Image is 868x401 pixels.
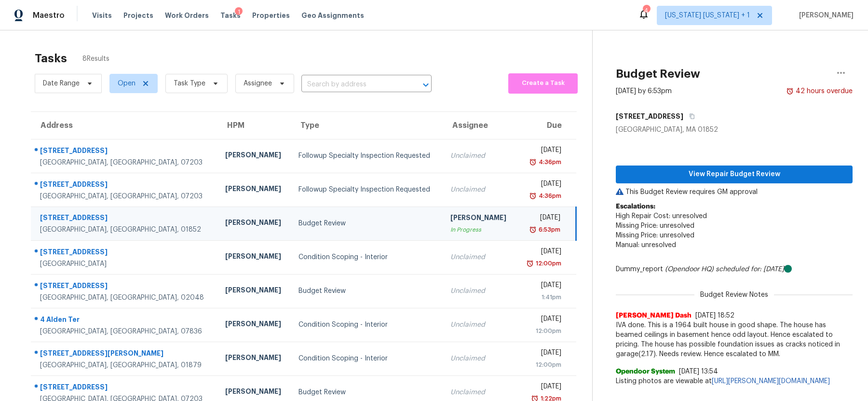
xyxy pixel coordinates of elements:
span: 8 Results [82,54,109,64]
div: [GEOGRAPHIC_DATA] [40,259,210,269]
span: Visits [92,11,112,20]
input: Search by address [301,77,405,92]
span: IVA done. This is a 1964 built house in good shape. The house has beamed ceilings in basement hen... [616,320,853,359]
div: [DATE] [524,179,561,191]
div: [STREET_ADDRESS] [40,281,210,293]
h5: [STREET_ADDRESS] [616,111,683,121]
div: [PERSON_NAME] [225,150,284,162]
div: Dummy_report [616,264,853,274]
img: Overdue Alarm Icon [529,191,537,201]
span: Geo Assignments [301,11,364,20]
span: [DATE] 13:54 [679,368,718,375]
div: [GEOGRAPHIC_DATA], [GEOGRAPHIC_DATA], 01879 [40,360,210,370]
div: 1:41pm [524,292,561,302]
div: Unclaimed [450,286,509,296]
span: High Repair Cost: unresolved [616,213,707,220]
span: View Repair Budget Review [624,168,845,180]
h2: Budget Review [616,69,700,79]
div: [PERSON_NAME] [225,319,284,331]
span: [PERSON_NAME] [795,11,854,20]
div: 12:00pm [534,259,561,268]
img: Overdue Alarm Icon [529,157,537,167]
img: Overdue Alarm Icon [526,259,534,268]
div: Unclaimed [450,354,509,363]
div: [GEOGRAPHIC_DATA], [GEOGRAPHIC_DATA], 07203 [40,158,210,167]
div: [GEOGRAPHIC_DATA], [GEOGRAPHIC_DATA], 02048 [40,293,210,303]
div: 6:53pm [537,225,560,235]
div: Budget Review [298,286,435,296]
div: [GEOGRAPHIC_DATA], [GEOGRAPHIC_DATA], 07836 [40,327,210,336]
span: [US_STATE] [US_STATE] + 1 [665,11,750,20]
span: Open [118,79,136,88]
img: Overdue Alarm Icon [529,225,537,235]
th: HPM [217,112,291,139]
th: Assignee [443,112,516,139]
span: Date Range [43,79,80,88]
span: Manual: unresolved [616,242,676,249]
div: [DATE] [524,145,561,157]
div: Budget Review [298,219,435,228]
div: 4:36pm [537,157,561,167]
div: 12:00pm [524,360,561,370]
div: [PERSON_NAME] [450,213,509,225]
span: Budget Review Notes [694,290,774,300]
th: Address [31,112,217,139]
div: [DATE] [524,247,561,259]
i: scheduled for: [DATE] [716,266,784,273]
i: (Opendoor HQ) [665,266,714,273]
div: Unclaimed [450,151,509,161]
span: [PERSON_NAME] Dash [616,311,692,320]
b: Escalations: [616,203,655,210]
div: [GEOGRAPHIC_DATA], [GEOGRAPHIC_DATA], 07203 [40,192,210,201]
span: Tasks [220,12,241,19]
div: [DATE] [524,382,561,394]
div: Unclaimed [450,387,509,397]
div: [STREET_ADDRESS] [40,180,210,192]
div: [STREET_ADDRESS] [40,146,210,158]
div: 4 [643,6,650,15]
th: Type [291,112,443,139]
div: Followup Specialty Inspection Requested [298,185,435,194]
div: 4:36pm [537,191,561,201]
span: Missing Price: unresolved [616,232,694,239]
div: Unclaimed [450,252,509,262]
span: Properties [252,11,290,20]
div: [PERSON_NAME] [225,184,284,196]
div: [DATE] [524,213,560,225]
span: Projects [123,11,153,20]
div: [PERSON_NAME] [225,387,284,399]
span: Listing photos are viewable at [616,376,853,386]
div: Budget Review [298,387,435,397]
div: [STREET_ADDRESS] [40,382,210,394]
span: Maestro [33,11,65,20]
div: 12:00pm [524,326,561,336]
div: 1 [235,7,243,17]
h2: Tasks [35,54,67,63]
span: [DATE] 18:52 [695,312,734,319]
span: Missing Price: unresolved [616,222,694,229]
p: This Budget Review requires GM approval [616,187,853,197]
img: Overdue Alarm Icon [786,86,794,96]
div: 42 hours overdue [794,86,853,96]
div: In Progress [450,225,509,235]
div: [STREET_ADDRESS] [40,247,210,259]
div: [GEOGRAPHIC_DATA], [GEOGRAPHIC_DATA], 01852 [40,225,210,235]
a: [URL][PERSON_NAME][DOMAIN_NAME] [712,378,830,385]
span: Opendoor System [616,367,675,376]
div: Condition Scoping - Interior [298,320,435,330]
div: [PERSON_NAME] [225,218,284,230]
div: Condition Scoping - Interior [298,354,435,363]
span: Task Type [174,79,205,88]
div: Unclaimed [450,320,509,330]
div: [STREET_ADDRESS] [40,213,210,225]
div: [DATE] [524,314,561,326]
span: Assignee [244,79,272,88]
button: Open [419,78,433,92]
span: Create a Task [513,78,573,89]
div: Unclaimed [450,185,509,194]
div: [PERSON_NAME] [225,353,284,365]
button: Copy Address [683,108,696,125]
div: 4 Alden Ter [40,315,210,327]
div: [STREET_ADDRESS][PERSON_NAME] [40,348,210,360]
th: Due [516,112,576,139]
